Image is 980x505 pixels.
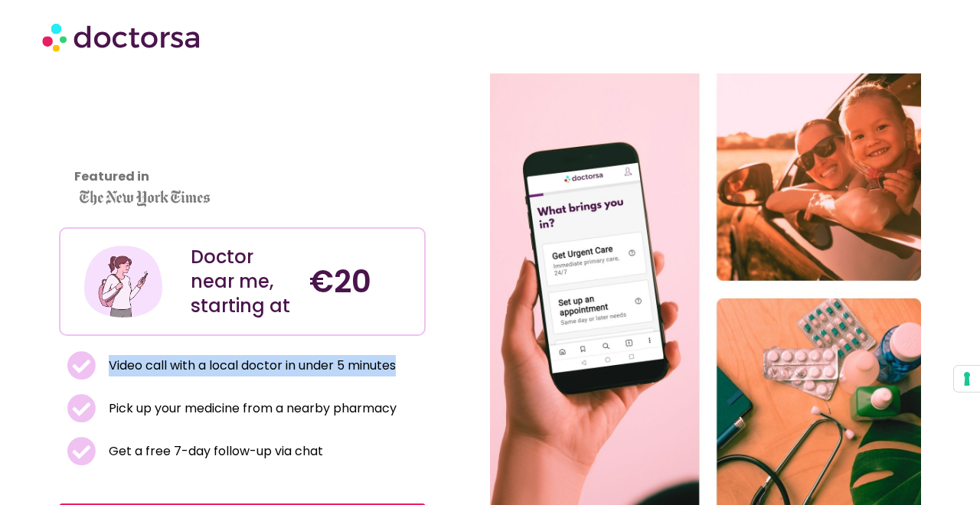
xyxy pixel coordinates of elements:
span: Get a free 7-day follow-up via chat [105,441,323,462]
iframe: Customer reviews powered by Trustpilot [67,82,204,197]
strong: Featured in [74,168,149,185]
img: Illustration depicting a young woman in a casual outfit, engaged with her smartphone. She has a p... [82,240,165,323]
div: Doctor near me, starting at [191,245,294,318]
h4: €20 [309,263,413,300]
span: Video call with a local doctor in under 5 minutes [105,355,396,376]
button: Your consent preferences for tracking technologies [954,366,980,392]
span: Pick up your medicine from a nearby pharmacy [105,398,397,419]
